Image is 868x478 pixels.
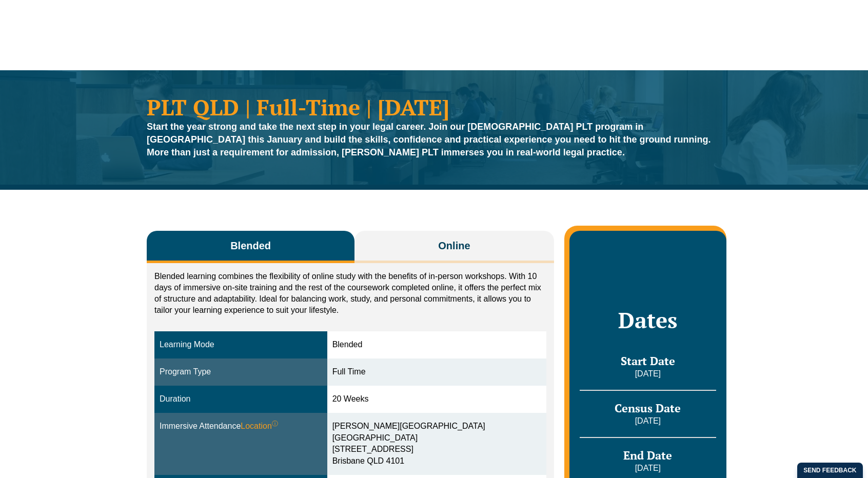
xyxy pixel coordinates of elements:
p: [DATE] [580,415,716,427]
div: Duration [160,393,322,405]
span: Blended [230,238,271,253]
span: Start Date [621,353,675,368]
p: [DATE] [580,463,716,474]
div: 20 Weeks [332,393,541,405]
span: Online [438,238,470,253]
div: Immersive Attendance [160,421,322,432]
h2: Dates [580,307,716,333]
div: Full Time [332,366,541,378]
div: Learning Mode [160,339,322,351]
div: Blended [332,339,541,351]
p: Blended learning combines the flexibility of online study with the benefits of in-person workshop... [154,271,546,316]
sup: ⓘ [272,420,278,427]
h1: PLT QLD | Full-Time | [DATE] [147,96,721,118]
span: Census Date [615,401,681,415]
span: Location [241,421,278,432]
strong: Start the year strong and take the next step in your legal career. Join our [DEMOGRAPHIC_DATA] PL... [147,122,711,157]
div: [PERSON_NAME][GEOGRAPHIC_DATA] [GEOGRAPHIC_DATA] [STREET_ADDRESS] Brisbane QLD 4101 [332,421,541,467]
span: End Date [623,448,672,463]
p: [DATE] [580,368,716,380]
div: Program Type [160,366,322,378]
